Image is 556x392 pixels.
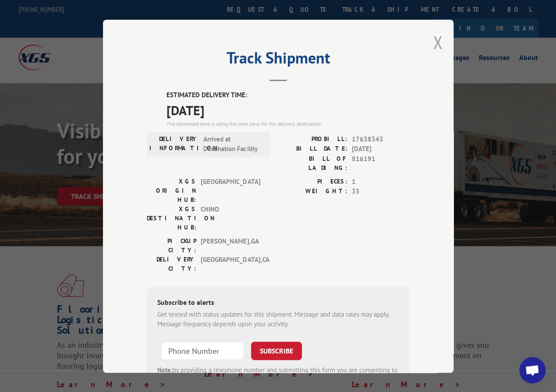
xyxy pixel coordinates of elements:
[352,144,410,154] span: [DATE]
[166,100,410,120] span: [DATE]
[203,134,262,154] span: Arrived at Destination Facility
[147,236,196,254] label: PICKUP CITY:
[201,236,260,254] span: [PERSON_NAME] , GA
[157,309,399,329] div: Get texted with status updates for this shipment. Message and data rates may apply. Message frequ...
[278,187,347,197] label: WEIGHT:
[147,204,196,232] label: XGS DESTINATION HUB:
[352,154,410,172] span: 816191
[251,341,302,360] button: SUBSCRIBE
[278,177,347,187] label: PIECES:
[278,154,347,172] label: BILL OF LADING:
[157,297,399,309] div: Subscribe to alerts
[161,341,244,360] input: Phone Number
[166,120,410,127] div: The estimated time is using the time zone for the delivery destination.
[149,134,199,154] label: DELIVERY INFORMATION:
[519,357,545,383] div: Open chat
[352,177,410,187] span: 1
[147,177,196,204] label: XGS ORIGIN HUB:
[157,365,173,374] strong: Note:
[166,90,410,100] label: ESTIMATED DELIVERY TIME:
[352,187,410,197] span: 35
[352,134,410,144] span: 17638343
[147,254,196,273] label: DELIVERY CITY:
[201,204,260,232] span: CHINO
[278,134,347,144] label: PROBILL:
[278,144,347,154] label: BILL DATE:
[201,254,260,273] span: [GEOGRAPHIC_DATA] , CA
[201,177,260,204] span: [GEOGRAPHIC_DATA]
[433,31,443,54] button: Close modal
[147,52,410,68] h2: Track Shipment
